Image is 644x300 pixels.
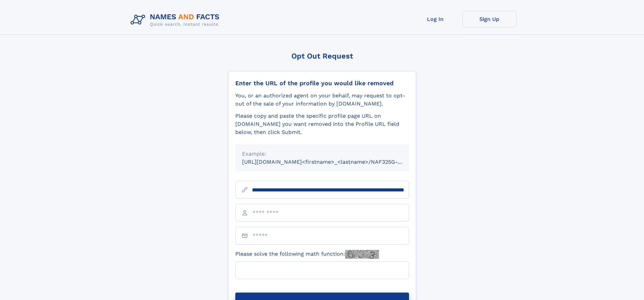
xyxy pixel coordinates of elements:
[235,112,409,136] div: Please copy and paste the specific profile page URL on [DOMAIN_NAME] you want removed into the Pr...
[235,92,409,108] div: You, or an authorized agent on your behalf, may request to opt-out of the sale of your informatio...
[228,52,416,60] div: Opt Out Request
[235,79,409,87] div: Enter the URL of the profile you would like removed
[462,11,517,27] a: Sign Up
[128,11,225,29] img: Logo Names and Facts
[242,159,422,165] small: [URL][DOMAIN_NAME]<firstname>_<lastname>/NAF325G-xxxxxxxx
[235,250,379,259] label: Please solve the following math function:
[242,150,402,158] div: Example:
[408,11,462,27] a: Log In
